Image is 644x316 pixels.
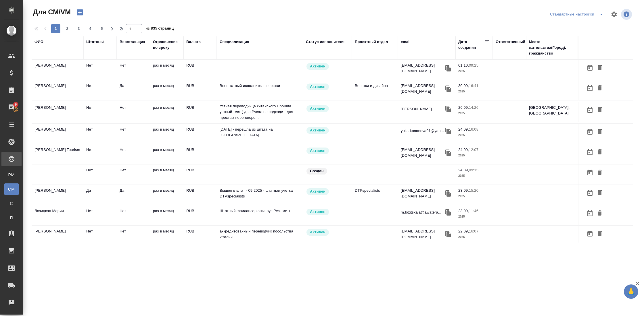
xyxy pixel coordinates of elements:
[621,9,633,20] span: Посмотреть информацию
[83,60,117,80] td: Нет
[4,183,19,195] a: CM
[469,148,478,152] p: 12:07
[458,193,490,199] p: 2025
[469,188,478,193] p: 15:20
[585,105,595,115] button: Открыть календарь загрузки
[153,39,181,51] div: Ограничение по сроку
[595,167,605,178] button: Удалить
[117,80,150,100] td: Да
[150,60,183,80] td: раз в месяц
[4,212,19,224] a: П
[310,127,325,133] p: Активен
[83,80,117,100] td: Нет
[145,25,174,33] span: из 835 страниц
[150,144,183,164] td: раз в месяц
[306,127,349,134] div: Рядовой исполнитель: назначай с учетом рейтинга
[585,167,595,178] button: Открыть календарь загрузки
[595,188,605,198] button: Удалить
[401,147,444,158] p: [EMAIL_ADDRESS][DOMAIN_NAME]
[220,188,300,199] p: Вышел в штат - 09.2025 - штатная учетка DTPspecialists
[83,124,117,144] td: Нет
[86,26,95,32] span: 4
[458,234,490,240] p: 2025
[444,105,453,113] button: Скопировать
[220,127,300,138] p: [DATE] - перешла из штата на [GEOGRAPHIC_DATA]
[183,80,217,100] td: RUB
[7,186,16,192] span: CM
[444,230,453,239] button: Скопировать
[150,226,183,246] td: раз в месяц
[1,100,22,115] a: 9
[458,229,469,233] p: 22.09,
[83,185,117,205] td: Да
[458,39,484,51] div: Дата создания
[607,7,621,21] span: Настроить таблицу
[595,147,605,158] button: Удалить
[401,63,444,74] p: [EMAIL_ADDRESS][DOMAIN_NAME]
[306,147,349,155] div: Рядовой исполнитель: назначай с учетом рейтинга
[458,153,490,158] p: 2025
[310,84,325,90] p: Активен
[32,144,83,164] td: [PERSON_NAME] Tourism
[585,147,595,158] button: Открыть календарь загрузки
[352,185,398,205] td: DTPspecialists
[595,127,605,137] button: Удалить
[150,205,183,225] td: раз в месяц
[310,209,325,215] p: Активен
[150,164,183,185] td: раз в месяц
[34,39,43,45] div: ФИО
[117,60,150,80] td: Нет
[4,198,19,209] a: С
[32,205,83,225] td: Лозицкая Мария
[458,209,469,213] p: 23.09,
[595,208,605,219] button: Удалить
[496,39,525,45] div: Ответственный
[117,102,150,122] td: Нет
[529,39,575,56] div: Место жительства(Город), гражданство
[83,205,117,225] td: Нет
[458,188,469,193] p: 23.09,
[549,10,607,19] div: split button
[624,284,638,299] button: 🙏
[97,24,106,33] button: 5
[458,168,469,172] p: 24.09,
[32,124,83,144] td: [PERSON_NAME]
[183,60,217,80] td: RUB
[86,24,95,33] button: 4
[595,83,605,94] button: Удалить
[458,173,490,179] p: 2025
[458,84,469,88] p: 30.09,
[310,189,325,194] p: Активен
[97,26,106,32] span: 5
[444,127,453,135] button: Скопировать
[310,106,325,111] p: Активен
[120,39,145,45] div: Верстальщик
[352,80,398,100] td: Верстки и дизайна
[4,169,19,181] a: PM
[458,89,490,94] p: 2025
[74,26,83,32] span: 3
[306,188,349,195] div: Рядовой исполнитель: назначай с учетом рейтинга
[73,7,87,17] button: Создать
[117,185,150,205] td: Да
[585,208,595,219] button: Открыть календарь загрузки
[86,39,104,45] div: Штатный
[83,226,117,246] td: Нет
[310,168,324,174] p: Создан
[626,286,636,298] span: 🙏
[306,63,349,70] div: Рядовой исполнитель: назначай с учетом рейтинга
[32,60,83,80] td: [PERSON_NAME]
[401,83,444,94] p: [EMAIL_ADDRESS][DOMAIN_NAME]
[458,148,469,152] p: 24.09,
[585,188,595,198] button: Открыть календарь загрузки
[458,214,490,220] p: 2025
[401,228,444,240] p: [EMAIL_ADDRESS][DOMAIN_NAME]
[401,128,444,134] p: yulia-kononova91@yan...
[306,83,349,91] div: Рядовой исполнитель: назначай с учетом рейтинга
[7,215,16,221] span: П
[306,39,344,45] div: Статус исполнителя
[220,83,300,89] p: Внештатный исполнитель верстки
[401,106,435,112] p: [PERSON_NAME]...
[7,201,16,206] span: С
[32,226,83,246] td: [PERSON_NAME]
